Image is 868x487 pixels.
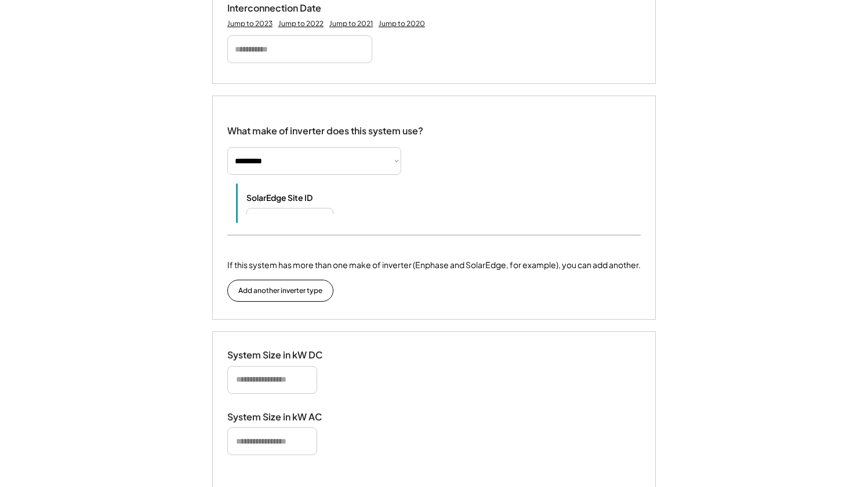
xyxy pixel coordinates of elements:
[227,113,423,140] div: What make of inverter does this system use?
[227,259,641,271] div: If this system has more than one make of inverter (Enphase and SolarEdge, for example), you can a...
[227,411,343,423] div: System Size in kW AC
[278,19,324,28] div: Jump to 2022
[379,19,425,28] div: Jump to 2020
[246,192,362,203] div: SolarEdge Site ID
[227,19,273,28] div: Jump to 2023
[227,280,333,302] button: Add another inverter type
[227,349,343,361] div: System Size in kW DC
[227,2,343,14] div: Interconnection Date
[329,19,373,28] div: Jump to 2021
